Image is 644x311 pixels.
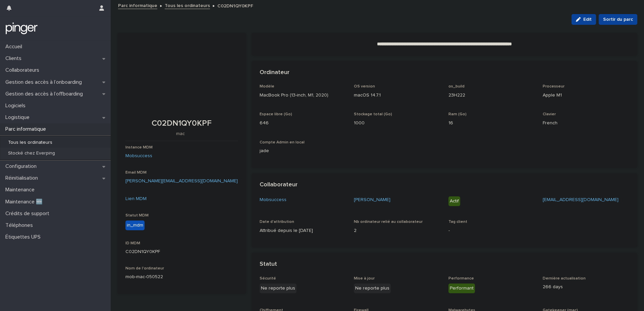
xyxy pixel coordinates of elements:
[125,213,149,217] span: Statut MDM
[543,276,586,281] span: Dernière actualisation
[3,163,42,170] p: Configuration
[125,221,145,230] div: in_mdm
[448,84,465,88] span: os_build
[354,84,375,88] span: OS version
[3,114,35,121] p: Logistique
[448,196,460,206] div: Actif
[354,120,440,127] p: 1000
[3,222,38,229] p: Téléphones
[448,92,535,99] p: 23H222
[543,84,565,88] span: Processeur
[260,196,286,203] a: Mobsuccess
[3,234,46,240] p: Étiquettes UPS
[3,44,28,50] p: Accueil
[543,92,629,99] p: Apple M1
[260,261,277,268] h2: Statut
[448,284,475,293] div: Performant
[125,119,238,128] p: C02DN1QY0KPF
[3,150,60,156] p: Stocké chez Everping
[125,266,164,270] span: Nom de l'ordinateur
[260,84,274,88] span: Modèle
[260,147,346,154] p: jade
[217,2,253,9] p: C02DN1QY0KPF
[354,196,390,203] a: [PERSON_NAME]
[3,140,58,145] p: Tous les ordinateurs
[448,227,535,234] p: -
[5,22,38,35] img: mTgBEunGTSyRkCgitkcU
[603,16,633,23] span: Sortir du parc
[118,1,157,9] a: Parc informatique
[448,120,535,127] p: 16
[543,284,629,291] p: 266 days
[448,220,467,224] span: Tag client
[354,227,440,234] p: 2
[125,179,238,183] a: [PERSON_NAME][EMAIL_ADDRESS][DOMAIN_NAME]
[3,199,48,205] p: Maintenance 🆕
[3,187,40,193] p: Maintenance
[125,171,147,175] span: Email MDM
[543,120,629,127] p: French
[354,92,440,99] p: macOS 14.7.1
[260,276,276,281] span: Sécurité
[599,14,637,25] button: Sortir du parc
[260,92,346,99] p: MacBook Pro (13-inch, M1, 2020)
[260,227,346,234] p: Attribué depuis le [DATE]
[260,284,297,293] div: Ne reporte plus
[448,276,474,281] span: Performance
[125,196,147,201] a: Lien MDM
[543,197,619,202] a: [EMAIL_ADDRESS][DOMAIN_NAME]
[260,220,294,224] span: Date d'attribution
[354,284,391,293] div: Ne reporte plus
[448,112,467,116] span: Ram (Go)
[3,79,87,85] p: Gestion des accès à l’onboarding
[3,55,27,62] p: Clients
[3,126,51,132] p: Parc informatique
[260,112,292,116] span: Espace libre (Go)
[260,69,289,76] h2: Ordinateur
[125,241,140,245] span: ID MDM
[3,210,55,217] p: Crédits de support
[260,181,298,189] h2: Collaborateur
[583,17,592,22] span: Edit
[3,175,43,181] p: Réinitialisation
[165,1,210,9] a: Tous les ordinateurs
[354,112,392,116] span: Stockage total (Go)
[260,120,346,127] p: 646
[3,67,45,73] p: Collaborateurs
[3,91,88,97] p: Gestion des accès à l’offboarding
[125,273,238,281] p: mob-mac-050522
[354,276,375,281] span: Mise à jour
[125,131,235,137] p: mac
[125,145,153,149] span: Instance MDM
[260,140,305,144] span: Compte Admin en local
[125,248,238,255] p: C02DN1QY0KPF
[125,152,152,160] a: Mobsuccess
[543,112,556,116] span: Clavier
[3,103,31,109] p: Logiciels
[572,14,596,25] button: Edit
[354,220,423,224] span: Nb ordinateur relié au collaborateur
